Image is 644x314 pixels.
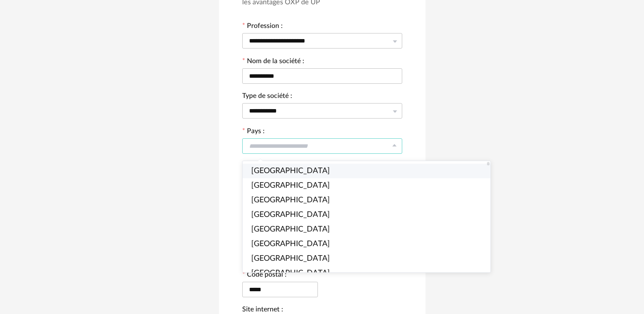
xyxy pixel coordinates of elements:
[251,167,330,175] span: [GEOGRAPHIC_DATA]
[242,271,287,280] label: Code postal :
[251,211,330,219] span: [GEOGRAPHIC_DATA]
[251,255,330,262] span: [GEOGRAPHIC_DATA]
[251,182,330,189] span: [GEOGRAPHIC_DATA]
[242,93,292,101] label: Type de société :
[242,58,304,67] label: Nom de la société :
[242,128,265,137] label: Pays :
[251,196,330,204] span: [GEOGRAPHIC_DATA]
[242,23,283,31] label: Profession :
[251,226,330,233] span: [GEOGRAPHIC_DATA]
[251,240,330,248] span: [GEOGRAPHIC_DATA]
